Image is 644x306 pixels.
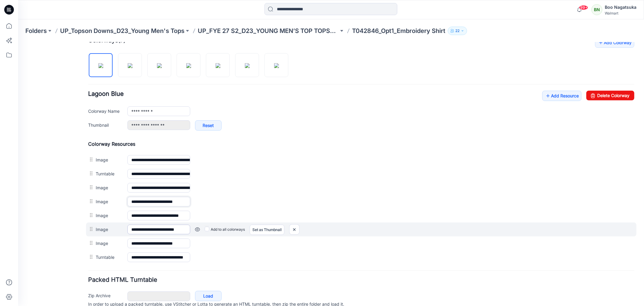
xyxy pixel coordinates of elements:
p: 22 [455,28,460,34]
label: Image [78,184,103,190]
label: Image [78,170,103,176]
label: Colorway Name [70,65,103,72]
a: Set as Thumbnail [232,182,266,193]
label: Image [78,114,103,121]
div: BN [591,4,602,15]
a: Folders [25,27,47,35]
img: eyJhbGciOiJIUzI1NiIsImtpZCI6IjAiLCJzbHQiOiJzZXMiLCJ0eXAiOiJKV1QifQ.eyJkYXRhIjp7InR5cGUiOiJzdG9yYW... [227,21,232,26]
a: Add Resource [524,48,563,59]
img: eyJhbGciOiJIUzI1NiIsImtpZCI6IjAiLCJzbHQiOiJzZXMiLCJ0eXAiOiJKV1QifQ.eyJkYXRhIjp7InR5cGUiOiJzdG9yYW... [80,21,85,26]
a: Load [177,249,203,259]
input: Add to all colorways [187,183,191,187]
h4: Packed HTML Turntable [70,235,616,240]
iframe: edit-style [18,42,644,306]
label: Image [78,197,103,204]
label: Zip Archive [70,250,103,256]
a: Delete Colorway [568,48,616,58]
label: Image [78,156,103,162]
div: Boo Nagatsuka [605,4,636,11]
img: eyJhbGciOiJIUzI1NiIsImtpZCI6IjAiLCJzbHQiOiJzZXMiLCJ0eXAiOiJKV1QifQ.eyJkYXRhIjp7InR5cGUiOiJzdG9yYW... [256,21,261,26]
span: Lagoon Blue [70,48,106,55]
a: UP_Topson Downs_D23_Young Men's Tops [60,27,184,35]
img: close-btn.svg [271,182,281,192]
span: 99+ [579,5,588,10]
button: 22 [448,27,467,35]
label: Image [78,142,103,148]
p: In order to upload a packed turntable, use VStitcher or Lotta to generate an HTML turntable, then... [70,259,616,277]
a: Reset [177,78,203,88]
h4: Colorway Resources [70,99,616,105]
img: eyJhbGciOiJIUzI1NiIsImtpZCI6IjAiLCJzbHQiOiJzZXMiLCJ0eXAiOiJKV1QifQ.eyJkYXRhIjp7InR5cGUiOiJzdG9yYW... [197,21,202,26]
img: eyJhbGciOiJIUzI1NiIsImtpZCI6IjAiLCJzbHQiOiJzZXMiLCJ0eXAiOiJKV1QifQ.eyJkYXRhIjp7InR5cGUiOiJzdG9yYW... [110,21,114,26]
label: Turntable [78,128,103,135]
label: Thumbnail [70,79,103,86]
label: Add to all colorways [187,182,227,192]
p: T042846_Opt1_Embroidery Shirt [352,27,445,35]
img: eyJhbGciOiJIUzI1NiIsImtpZCI6IjAiLCJzbHQiOiJzZXMiLCJ0eXAiOiJKV1QifQ.eyJkYXRhIjp7InR5cGUiOiJzdG9yYW... [168,21,173,26]
img: eyJhbGciOiJIUzI1NiIsImtpZCI6IjAiLCJzbHQiOiJzZXMiLCJ0eXAiOiJKV1QifQ.eyJkYXRhIjp7InR5cGUiOiJzdG9yYW... [139,21,144,26]
a: UP_FYE 27 S2_D23_YOUNG MEN’S TOP TOPSON DOWNS [198,27,339,35]
div: Walmart [605,11,636,15]
label: Turntable [78,211,103,218]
